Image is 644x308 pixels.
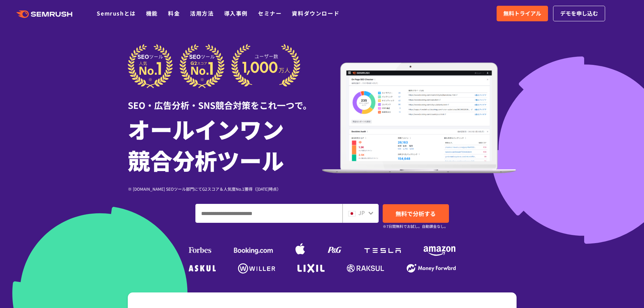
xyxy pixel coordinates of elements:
a: 機能 [146,9,158,17]
div: SEO・広告分析・SNS競合対策をこれ一つで。 [128,88,322,112]
a: セミナー [258,9,282,17]
span: JP [358,209,365,217]
input: ドメイン、キーワードまたはURLを入力してください [196,204,342,222]
a: 料金 [168,9,180,17]
a: 無料で分析する [383,204,449,223]
a: 活用方法 [190,9,214,17]
span: 無料トライアル [503,9,541,18]
a: Semrushとは [97,9,136,17]
small: ※7日間無料でお試し。自動課金なし。 [383,223,448,230]
a: 導入事例 [224,9,248,17]
a: 無料トライアル [497,6,548,21]
span: 無料で分析する [396,209,436,218]
a: 資料ダウンロード [292,9,339,17]
a: デモを申し込む [553,6,605,21]
h1: オールインワン 競合分析ツール [128,113,322,175]
div: ※ [DOMAIN_NAME] SEOツール部門にてG2スコア＆人気度No.1獲得（[DATE]時点） [128,186,322,192]
span: デモを申し込む [560,9,598,18]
